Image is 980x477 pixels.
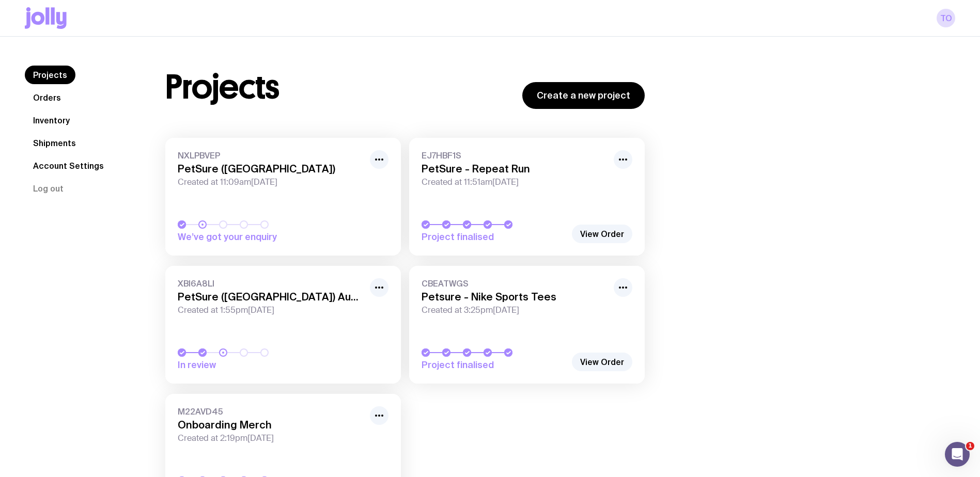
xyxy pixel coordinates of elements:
a: CBEATWGSPetsure - Nike Sports TeesCreated at 3:25pm[DATE]Project finalised [409,266,645,384]
span: We’ve got your enquiry [178,231,322,243]
h3: Petsure - Nike Sports Tees [422,291,608,303]
span: CBEATWGS [422,278,608,289]
span: Created at 11:09am[DATE] [178,177,364,187]
iframe: Intercom live chat [945,442,970,467]
span: M22AVD45 [178,406,364,417]
button: Log out [25,179,72,198]
span: Created at 3:25pm[DATE] [422,305,608,315]
a: Account Settings [25,156,112,175]
a: Orders [25,88,69,107]
span: 1 [966,442,974,450]
a: Projects [25,66,75,84]
span: Created at 1:55pm[DATE] [178,305,364,315]
a: XBI6A8LIPetSure ([GEOGRAPHIC_DATA]) August EventCreated at 1:55pm[DATE]In review [165,266,401,384]
span: Created at 2:19pm[DATE] [178,433,364,443]
span: Created at 11:51am[DATE] [422,177,608,187]
h1: Projects [165,71,279,104]
a: TO [937,9,955,27]
a: View Order [572,353,632,371]
span: Project finalised [422,359,566,371]
h3: Onboarding Merch [178,419,364,431]
a: View Order [572,225,632,243]
h3: PetSure ([GEOGRAPHIC_DATA]) August Event [178,291,364,303]
h3: PetSure - Repeat Run [422,163,608,175]
a: EJ7HBF1SPetSure - Repeat RunCreated at 11:51am[DATE]Project finalised [409,138,645,256]
span: EJ7HBF1S [422,150,608,161]
a: Create a new project [522,82,645,109]
a: NXLPBVEPPetSure ([GEOGRAPHIC_DATA])Created at 11:09am[DATE]We’ve got your enquiry [165,138,401,256]
h3: PetSure ([GEOGRAPHIC_DATA]) [178,163,364,175]
span: XBI6A8LI [178,278,364,289]
span: NXLPBVEP [178,150,364,161]
a: Shipments [25,134,84,152]
a: Inventory [25,111,78,130]
span: In review [178,359,322,371]
span: Project finalised [422,231,566,243]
